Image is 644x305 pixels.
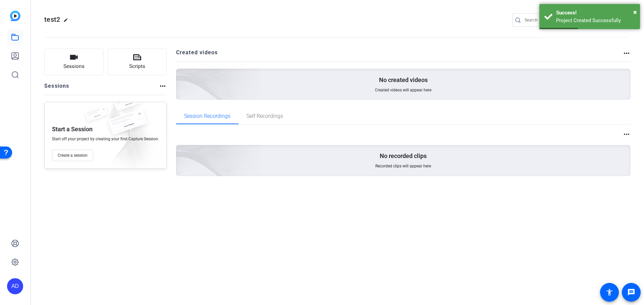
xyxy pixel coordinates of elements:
mat-icon: message [627,288,635,296]
h2: Sessions [44,82,69,95]
span: Recorded clips will appear here [375,163,431,169]
img: fake-session.png [82,106,112,126]
button: Close [633,7,637,17]
input: Search [525,16,585,24]
mat-icon: accessibility [605,288,613,296]
img: embarkstudio-empty-session.png [98,100,163,172]
p: No created videos [379,76,428,84]
p: No recorded clips [380,152,427,160]
span: Create a session [58,153,88,158]
mat-icon: edit [63,18,71,26]
span: Created videos will appear here [375,87,431,93]
span: Self Recordings [247,113,283,119]
img: fake-session.png [109,92,146,117]
button: Scripts [108,49,167,75]
p: Start a Session [52,125,93,133]
button: Create a session [52,150,93,161]
span: Scripts [129,63,145,70]
span: Sessions [63,63,85,70]
div: Project Created Successfully [556,17,635,24]
mat-icon: more_horiz [159,82,167,90]
span: test2 [44,15,60,23]
button: Sessions [44,49,104,75]
div: Success! [556,9,635,17]
img: blue-gradient.svg [10,11,20,21]
mat-icon: more_horiz [623,130,631,138]
h2: Created videos [176,49,623,62]
img: Creted videos background [101,2,261,148]
div: AD [7,278,23,294]
img: embarkstudio-empty-session.png [101,79,261,224]
span: Start off your project by creating your first Capture Session. [52,136,159,142]
mat-icon: more_horiz [623,49,631,57]
img: fake-session.png [102,109,153,142]
span: Session Recordings [184,113,230,119]
span: × [633,8,637,16]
